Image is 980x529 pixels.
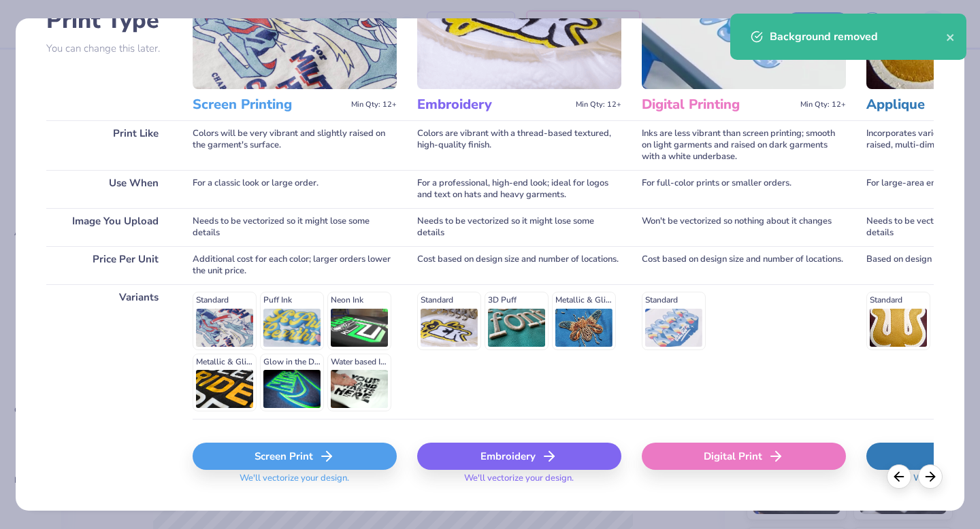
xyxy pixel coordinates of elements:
[234,473,355,492] span: We'll vectorize your design.
[46,284,172,419] div: Variants
[417,246,621,284] div: Cost based on design size and number of locations.
[642,443,846,470] div: Digital Print
[46,120,172,170] div: Print Like
[946,29,955,45] button: close
[193,120,397,170] div: Colors will be very vibrant and slightly raised on the garment's surface.
[642,120,846,170] div: Inks are less vibrant than screen printing; smooth on light garments and raised on dark garments ...
[417,96,570,114] h3: Embroidery
[642,246,846,284] div: Cost based on design size and number of locations.
[459,473,579,492] span: We'll vectorize your design.
[417,443,621,470] div: Embroidery
[46,43,172,54] p: You can change this later.
[193,246,397,284] div: Additional cost for each color; larger orders lower the unit price.
[576,100,621,109] span: Min Qty: 12+
[642,96,795,114] h3: Digital Printing
[46,170,172,208] div: Use When
[193,208,397,246] div: Needs to be vectorized so it might lose some details
[417,170,621,208] div: For a professional, high-end look; ideal for logos and text on hats and heavy garments.
[642,170,846,208] div: For full-color prints or smaller orders.
[770,29,946,45] div: Background removed
[642,208,846,246] div: Won't be vectorized so nothing about it changes
[46,208,172,246] div: Image You Upload
[193,96,346,114] h3: Screen Printing
[193,443,397,470] div: Screen Print
[417,208,621,246] div: Needs to be vectorized so it might lose some details
[417,120,621,170] div: Colors are vibrant with a thread-based textured, high-quality finish.
[193,170,397,208] div: For a classic look or large order.
[800,100,846,109] span: Min Qty: 12+
[351,100,397,109] span: Min Qty: 12+
[46,246,172,284] div: Price Per Unit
